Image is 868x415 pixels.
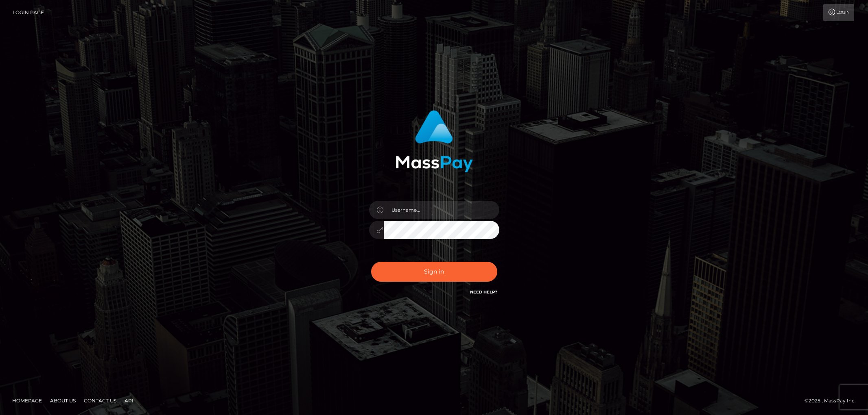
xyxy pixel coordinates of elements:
a: Login Page [13,4,44,21]
a: Need Help? [470,289,497,295]
a: About Us [47,394,79,407]
a: Contact Us [81,394,120,407]
div: © 2025 , MassPay Inc. [805,396,862,405]
a: Login [823,4,854,21]
button: Sign in [371,262,497,282]
a: API [121,394,137,407]
a: Homepage [9,394,45,407]
img: MassPay Login [396,110,473,172]
input: Username... [384,201,499,219]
